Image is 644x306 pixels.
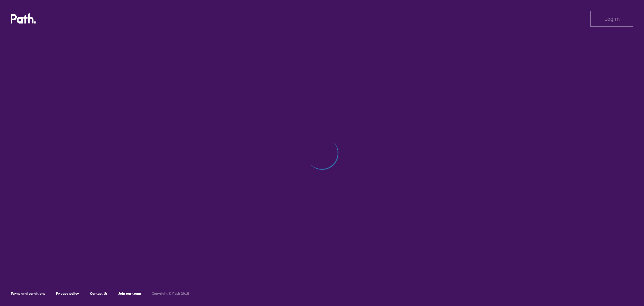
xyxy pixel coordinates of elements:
[152,292,189,296] h6: Copyright © Path 2018
[11,291,45,296] a: Terms and conditions
[90,291,108,296] a: Contact Us
[590,11,633,27] button: Log in
[118,291,141,296] a: Join our team
[56,291,79,296] a: Privacy policy
[604,16,620,22] span: Log in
